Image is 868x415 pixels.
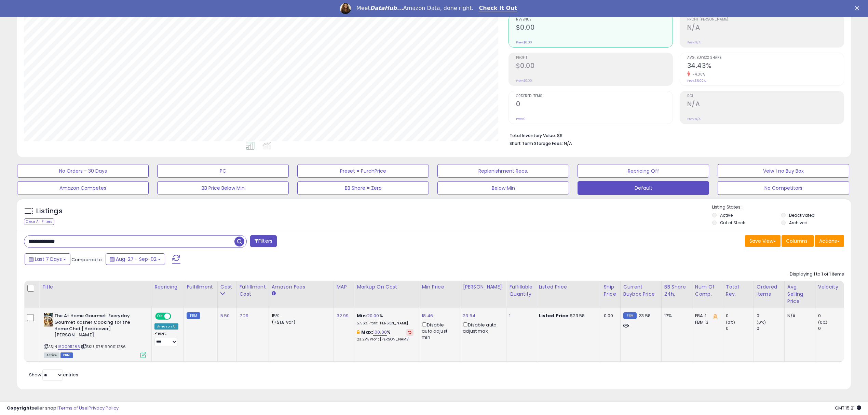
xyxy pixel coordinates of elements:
a: 32.99 [337,312,349,319]
h2: 34.43% [687,62,844,71]
span: Aug-27 - Sep-02 [116,256,157,263]
b: The At Home Gourmet: Everyday Gourmet Kosher Cooking for the Home Chef [Hardcover] [PERSON_NAME] [54,313,137,340]
a: Privacy Policy [89,405,119,411]
h2: N/A [687,100,844,109]
p: Listing States: [712,204,851,211]
button: Preset = PurchPrice [297,164,429,178]
span: Revenue [516,18,673,22]
div: [PERSON_NAME] [463,283,503,291]
strong: Copyright [7,405,32,411]
div: FBM: 3 [695,319,718,325]
h2: 0 [516,100,673,109]
div: (+$1.8 var) [272,319,328,325]
h2: $0.00 [516,24,673,33]
span: OFF [170,313,181,319]
b: Max: [361,329,373,335]
div: Fulfillment [187,283,214,291]
small: Amazon Fees. [272,291,276,297]
div: Velocity [818,283,843,291]
h2: $0.00 [516,62,673,71]
button: Veiw 1 no Buy Box [718,164,849,178]
div: Avg Selling Price [787,283,812,305]
span: Show: entries [29,372,78,378]
span: | SKU: 9781600911286 [81,344,126,349]
small: (0%) [726,320,735,325]
button: Save View [745,235,781,247]
th: The percentage added to the cost of goods (COGS) that forms the calculator for Min & Max prices. [354,281,419,308]
h5: Listings [36,206,63,216]
div: 15% [272,313,328,319]
div: Min Price [422,283,457,291]
button: BB Price Below Min [157,181,289,195]
div: Total Rev. [726,283,751,298]
div: % [357,313,413,325]
span: Avg. Buybox Share [687,56,844,60]
div: Meet Amazon Data, done right. [356,5,474,12]
button: Filters [250,235,277,247]
span: All listings currently available for purchase on Amazon [44,352,59,358]
small: (0%) [818,320,828,325]
button: Last 7 Days [25,253,70,265]
button: Columns [782,235,814,247]
small: Prev: 0 [516,117,526,121]
small: (0%) [757,320,766,325]
div: Fulfillment Cost [240,283,266,298]
b: Total Inventory Value: [510,133,556,138]
div: 0 [818,325,846,332]
div: Title [42,283,149,291]
div: 1 [509,313,530,319]
div: Disable auto adjust min [422,321,455,341]
label: Out of Stock [720,220,745,226]
span: 23.58 [638,312,651,319]
p: 5.96% Profit [PERSON_NAME] [357,321,413,326]
div: 17% [664,313,687,319]
button: Amazon Competes [17,181,149,195]
label: Active [720,212,733,218]
li: $6 [510,131,839,139]
label: Deactivated [789,212,815,218]
div: 0 [726,313,754,319]
span: Last 7 Days [35,256,62,263]
div: Fulfillable Quantity [509,283,533,298]
span: ROI [687,94,844,98]
small: FBM [187,312,200,319]
small: Prev: 36.00% [687,79,706,83]
div: Ordered Items [757,283,782,298]
small: Prev: N/A [687,117,701,121]
button: Aug-27 - Sep-02 [106,253,165,265]
button: Default [578,181,709,195]
button: Actions [815,235,844,247]
div: Num of Comp. [695,283,720,298]
div: Markup on Cost [357,283,416,291]
small: Prev: $0.00 [516,40,532,44]
button: No Competitors [718,181,849,195]
a: 20.00 [367,312,379,319]
div: % [357,329,413,342]
img: Profile image for Georgie [340,3,351,14]
div: 0 [818,313,846,319]
div: Amazon AI [154,323,178,330]
div: Current Buybox Price [623,283,659,298]
span: Profit [PERSON_NAME] [687,18,844,22]
div: seller snap | | [7,405,119,412]
a: 100.00 [373,329,387,336]
a: 1600911285 [58,344,80,350]
a: 7.29 [240,312,249,319]
small: FBM [623,312,637,319]
div: Preset: [154,331,178,347]
b: Listed Price: [539,312,570,319]
button: BB Share = Zero [297,181,429,195]
span: FBM [60,352,73,358]
span: 2025-09-10 15:21 GMT [835,405,861,411]
a: Check It Out [479,5,517,12]
span: Columns [786,238,808,244]
span: Profit [516,56,673,60]
div: N/A [787,313,810,319]
button: PC [157,164,289,178]
div: MAP [337,283,351,291]
button: Repricing Off [578,164,709,178]
div: Repricing [154,283,181,291]
div: FBA: 1 [695,313,718,319]
div: ASIN: [44,313,146,357]
div: Close [855,6,862,10]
